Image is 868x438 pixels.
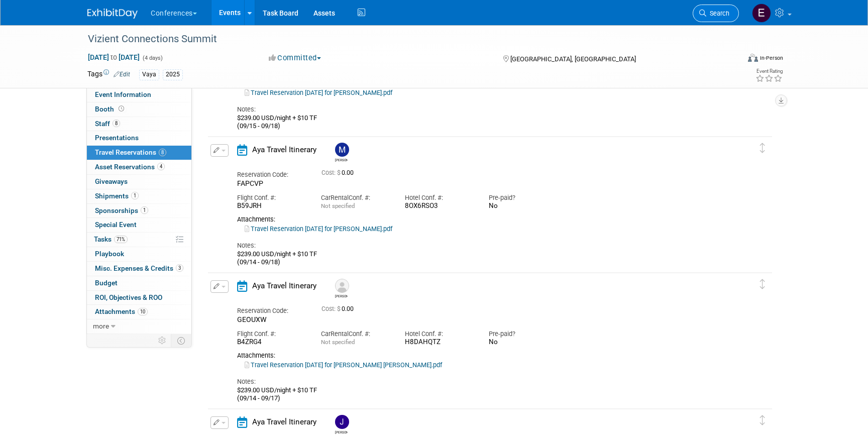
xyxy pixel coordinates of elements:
[321,305,358,312] span: 0.00
[237,202,306,210] div: B59JRH
[159,149,166,156] span: 8
[95,163,165,171] span: Asset Reservations
[176,264,183,272] span: 3
[321,169,342,176] span: Cost: $
[237,215,725,224] div: Attachments:
[95,264,183,272] span: Misc. Expenses & Credits
[114,71,130,78] a: Edit
[321,305,342,312] span: Cost: $
[87,9,138,19] img: ExhibitDay
[333,279,350,298] div: Arvin Juan
[237,352,725,360] div: Attachments:
[138,308,148,315] span: 10
[237,193,306,202] div: Flight Conf. #:
[405,193,474,202] div: Hotel Conf. #:
[748,54,758,62] img: Format-Inperson.png
[87,146,191,160] a: Travel Reservations8
[87,189,191,203] a: Shipments1
[163,69,183,80] div: 2025
[237,280,247,292] i: Aya Travel Itinerary
[93,322,109,330] span: more
[237,241,725,250] div: Notes:
[237,114,725,131] div: $239.00 USD/night + $10 TF (09/15 - 09/18)
[237,306,306,315] div: Reservation Code:
[87,102,191,117] a: Booth
[142,55,163,61] span: (4 days)
[131,192,139,199] span: 1
[87,319,191,334] a: more
[171,334,192,347] td: Toggle Event Tabs
[760,279,765,289] i: Click and drag to move item
[87,117,191,131] a: Staff8
[109,53,119,61] span: to
[331,330,349,338] span: Rental
[237,170,306,179] div: Reservation Code:
[95,192,139,200] span: Shipments
[321,202,355,209] span: Not specified
[759,54,783,62] div: In-Person
[95,250,124,258] span: Playbook
[335,279,349,293] img: Arvin Juan
[321,193,390,202] div: Car Conf. #:
[113,120,120,127] span: 8
[95,120,120,128] span: Staff
[489,193,558,202] div: Pre-paid?
[237,330,306,339] div: Flight Conf. #:
[87,175,191,189] a: Giveaways
[84,30,724,48] div: Vizient Connections Summit
[333,415,350,434] div: Jeff Iannotti
[405,202,474,210] div: 8OX6RSO3
[87,276,191,290] a: Budget
[252,417,316,426] span: Aya Travel Itinerary
[141,206,148,214] span: 1
[237,144,247,156] i: Aya Travel Itinerary
[114,236,128,243] span: 71%
[87,305,191,319] a: Attachments10
[95,90,151,98] span: Event Information
[489,338,498,346] span: No
[237,179,263,187] span: FAPCVP
[95,221,137,229] span: Special Event
[335,157,348,162] div: Melanie Bell
[87,131,191,145] a: Presentations
[760,143,765,153] i: Click and drag to move item
[245,225,392,233] a: Travel Reservation [DATE] for [PERSON_NAME].pdf
[335,429,348,434] div: Jeff Iannotti
[95,177,128,185] span: Giveaways
[154,334,171,347] td: Personalize Event Tab Strip
[87,160,191,174] a: Asset Reservations4
[265,53,325,63] button: Committed
[693,5,739,22] a: Search
[95,148,166,156] span: Travel Reservations
[706,10,729,17] span: Search
[335,143,349,157] img: Melanie Bell
[94,235,128,243] span: Tasks
[95,293,162,301] span: ROI, Objectives & ROO
[252,281,316,290] span: Aya Travel Itinerary
[87,247,191,261] a: Playbook
[87,218,191,232] a: Special Event
[87,88,191,102] a: Event Information
[237,105,725,114] div: Notes:
[489,202,498,209] span: No
[87,53,140,62] span: [DATE] [DATE]
[95,206,148,214] span: Sponsorships
[510,55,636,63] span: [GEOGRAPHIC_DATA], [GEOGRAPHIC_DATA]
[405,330,474,339] div: Hotel Conf. #:
[95,307,148,315] span: Attachments
[752,4,771,23] img: Erin Anderson
[333,143,350,162] div: Melanie Bell
[237,416,247,428] i: Aya Travel Itinerary
[237,377,725,386] div: Notes:
[157,163,165,170] span: 4
[117,105,126,113] span: Booth not reserved yet
[87,69,130,80] td: Tags
[755,69,783,74] div: Event Rating
[95,105,126,113] span: Booth
[321,330,390,339] div: Car Conf. #:
[237,386,725,403] div: $239.00 USD/night + $10 TF (09/14 - 09/17)
[87,204,191,218] a: Sponsorships1
[331,194,349,201] span: Rental
[405,338,474,347] div: H8DAHQTZ
[335,293,348,298] div: Arvin Juan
